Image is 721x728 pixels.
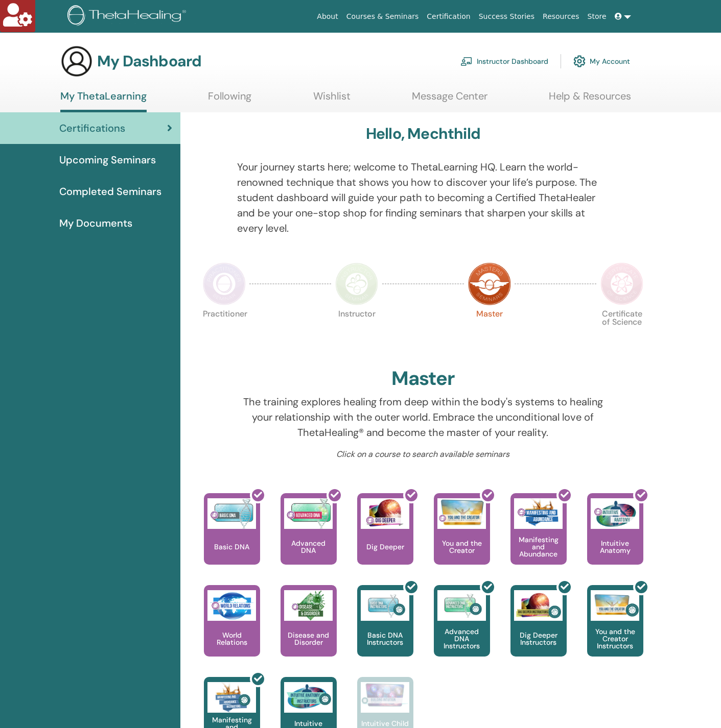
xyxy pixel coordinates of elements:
[357,493,413,585] a: Dig Deeper Dig Deeper
[208,90,251,110] a: Following
[587,493,643,585] a: Intuitive Anatomy Intuitive Anatomy
[335,262,378,305] img: Instructor
[591,590,639,621] img: You and the Creator Instructors
[362,543,408,550] p: Dig Deeper
[361,682,409,707] img: Intuitive Child In Me Instructors
[284,682,333,713] img: Intuitive Anatomy Instructors
[237,159,609,236] p: Your journey starts here; welcome to ThetaLearning HQ. Learn the world-renowned technique that sh...
[59,120,125,136] span: Certifications
[573,53,586,70] img: cog.svg
[434,585,490,677] a: Advanced DNA Instructors Advanced DNA Instructors
[437,498,486,526] img: You and the Creator
[514,498,563,529] img: Manifesting and Abundance
[204,493,260,585] a: Basic DNA Basic DNA
[468,310,511,353] p: Master
[366,125,480,143] h3: Hello, Mechthild
[59,215,132,231] span: My Documents
[67,5,190,28] img: logo.png
[600,262,643,305] img: Certificate of Science
[59,184,161,199] span: Completed Seminars
[510,632,567,646] p: Dig Deeper Instructors
[361,590,409,621] img: Basic DNA Instructors
[434,628,490,649] p: Advanced DNA Instructors
[335,310,378,353] p: Instructor
[510,536,567,557] p: Manifesting and Abundance
[549,90,631,110] a: Help & Resources
[460,50,548,72] a: Instructor Dashboard
[591,498,639,529] img: Intuitive Anatomy
[475,7,539,26] a: Success Stories
[281,585,337,677] a: Disease and Disorder Disease and Disorder
[587,540,643,554] p: Intuitive Anatomy
[203,310,246,353] p: Practitioner
[60,45,93,78] img: generic-user-icon.jpg
[284,498,333,529] img: Advanced DNA
[510,585,567,677] a: Dig Deeper Instructors Dig Deeper Instructors
[584,7,611,26] a: Store
[357,585,413,677] a: Basic DNA Instructors Basic DNA Instructors
[434,493,490,585] a: You and the Creator You and the Creator
[207,498,256,529] img: Basic DNA
[423,7,474,26] a: Certification
[59,152,156,167] span: Upcoming Seminars
[342,7,423,26] a: Courses & Seminars
[434,540,490,554] p: You and the Creator
[203,262,246,305] img: Practitioner
[437,590,486,621] img: Advanced DNA Instructors
[313,90,351,110] a: Wishlist
[204,632,260,646] p: World Relations
[539,7,584,26] a: Resources
[281,632,337,646] p: Disease and Disorder
[460,57,473,66] img: chalkboard-teacher.svg
[237,394,609,440] p: The training explores healing from deep within the body's systems to healing your relationship wi...
[600,310,643,353] p: Certificate of Science
[207,682,256,713] img: Manifesting and Abundance Instructors
[514,590,563,621] img: Dig Deeper Instructors
[468,262,511,305] img: Master
[237,448,609,460] p: Click on a course to search available seminars
[412,90,487,110] a: Message Center
[204,585,260,677] a: World Relations World Relations
[510,493,567,585] a: Manifesting and Abundance Manifesting and Abundance
[587,628,643,649] p: You and the Creator Instructors
[573,50,630,72] a: My Account
[587,585,643,677] a: You and the Creator Instructors You and the Creator Instructors
[313,7,342,26] a: About
[207,590,256,621] img: World Relations
[391,367,455,391] h2: Master
[97,52,201,70] h3: My Dashboard
[60,90,147,112] a: My ThetaLearning
[281,540,337,554] p: Advanced DNA
[361,498,409,529] img: Dig Deeper
[281,493,337,585] a: Advanced DNA Advanced DNA
[284,590,333,621] img: Disease and Disorder
[357,632,413,646] p: Basic DNA Instructors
